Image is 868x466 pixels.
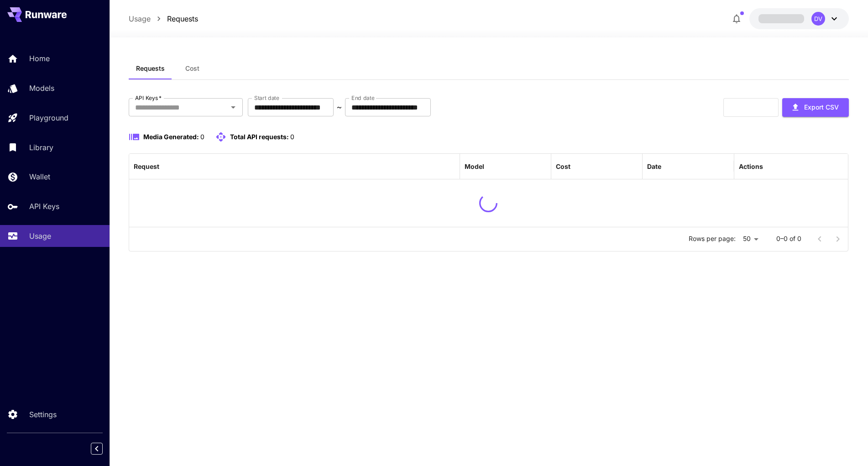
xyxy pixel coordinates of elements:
[129,13,151,24] a: Usage
[337,102,342,113] p: ~
[29,142,53,153] p: Library
[465,162,484,170] div: Model
[556,162,570,170] div: Cost
[135,94,162,102] label: API Keys
[689,234,736,243] p: Rows per page:
[200,133,204,141] span: 0
[351,94,374,102] label: End date
[167,13,198,24] a: Requests
[136,64,165,73] span: Requests
[290,133,294,141] span: 0
[811,12,825,26] div: DV
[134,162,159,170] div: Request
[91,443,103,455] button: Collapse sidebar
[185,64,199,73] span: Cost
[254,94,279,102] label: Start date
[143,133,199,141] span: Media Generated:
[129,13,198,24] nav: breadcrumb
[782,98,849,117] button: Export CSV
[29,83,54,94] p: Models
[749,8,849,29] button: DV
[647,162,661,170] div: Date
[29,171,50,182] p: Wallet
[98,440,110,457] div: Collapse sidebar
[776,234,801,243] p: 0–0 of 0
[29,409,57,420] p: Settings
[29,230,51,241] p: Usage
[227,101,240,114] button: Open
[230,133,289,141] span: Total API requests:
[739,232,762,246] div: 50
[29,53,50,64] p: Home
[29,201,59,212] p: API Keys
[29,112,68,123] p: Playground
[739,162,763,170] div: Actions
